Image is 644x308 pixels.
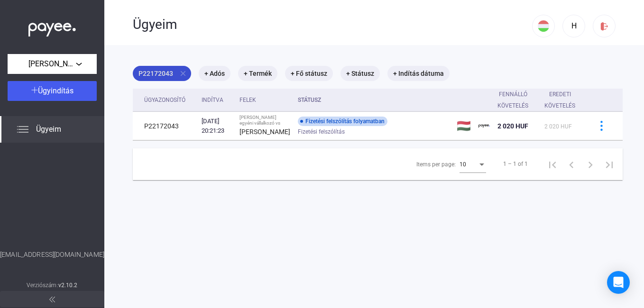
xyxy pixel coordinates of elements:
[460,158,486,170] mat-select: Items per page:
[497,89,537,111] div: Fennálló követelés
[144,94,185,106] div: Ügyazonosító
[544,89,584,111] div: Eredeti követelés
[340,66,380,81] mat-chip: + Státusz
[28,58,76,70] span: [PERSON_NAME] egyéni vállalkozó
[497,89,528,111] div: Fennálló követelés
[239,94,256,106] div: Felek
[202,94,223,106] div: Indítva
[599,21,609,31] img: logout-red
[144,94,194,106] div: Ügyazonosító
[581,154,600,173] button: Next page
[503,158,528,170] div: 1 – 1 of 1
[566,20,582,32] div: H
[239,94,290,106] div: Felek
[453,112,475,140] td: 🇭🇺
[294,89,453,112] th: Státusz
[239,128,290,136] strong: [PERSON_NAME]
[591,116,611,136] button: more-blue
[28,18,76,37] img: white-payee-white-dot.svg
[538,20,549,32] img: HU
[133,17,532,33] div: Ügyeim
[239,115,290,126] div: [PERSON_NAME] egyéni vállalkozó vs
[49,297,55,302] img: arrow-double-left-grey.svg
[460,161,466,168] span: 10
[202,117,232,136] div: [DATE] 20:21:23
[58,282,78,289] strong: v2.10.2
[593,15,616,37] button: logout-red
[478,120,490,132] img: payee-logo
[387,66,450,81] mat-chip: + Indítás dátuma
[285,66,333,81] mat-chip: + Fő státusz
[416,159,456,170] div: Items per page:
[544,89,575,111] div: Eredeti követelés
[8,54,97,74] button: [PERSON_NAME] egyéni vállalkozó
[562,154,581,173] button: Previous page
[36,124,61,135] span: Ügyeim
[238,66,277,81] mat-chip: + Termék
[597,121,607,131] img: more-blue
[31,87,38,93] img: plus-white.svg
[298,126,345,137] span: Fizetési felszólítás
[38,86,74,95] span: Ügyindítás
[544,123,572,130] span: 2 020 HUF
[8,81,97,101] button: Ügyindítás
[607,271,630,294] div: Open Intercom Messenger
[17,124,28,135] img: list.svg
[133,66,191,81] mat-chip: P22172043
[600,154,619,173] button: Last page
[179,69,187,78] mat-icon: close
[497,122,528,130] span: 2 020 HUF
[543,154,562,173] button: First page
[133,112,198,140] td: P22172043
[202,94,232,106] div: Indítva
[199,66,230,81] mat-chip: + Adós
[298,117,387,126] div: Fizetési felszólítás folyamatban
[532,15,555,37] button: HU
[562,15,585,37] button: H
